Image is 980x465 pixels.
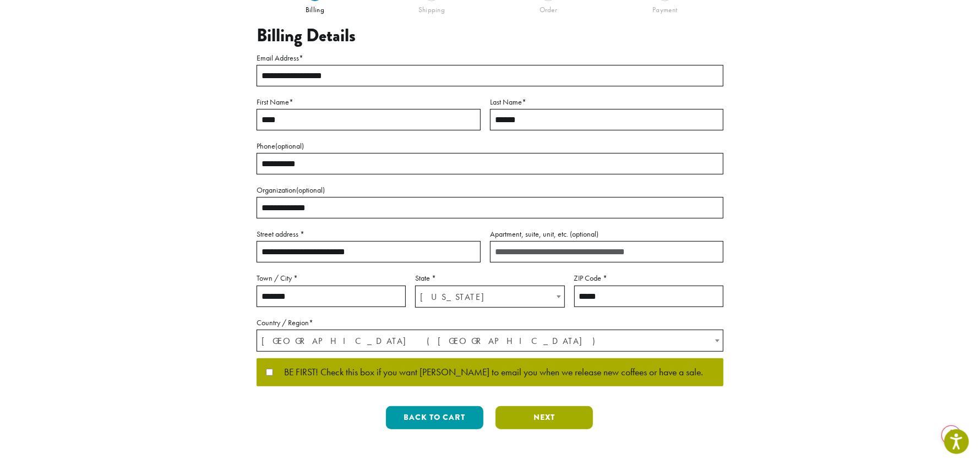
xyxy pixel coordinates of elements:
[574,271,723,285] label: ZIP Code
[257,227,481,241] label: Street address
[496,406,593,429] button: Next
[257,330,723,352] span: Country / Region
[257,1,373,14] div: Billing
[386,406,483,429] button: Back to cart
[570,229,598,239] span: (optional)
[275,141,304,151] span: (optional)
[273,368,703,378] span: BE FIRST! Check this box if you want [PERSON_NAME] to email you when we release new coffees or ha...
[257,183,723,197] label: Organization
[373,1,490,14] div: Shipping
[257,95,481,109] label: First Name
[490,1,607,14] div: Order
[257,51,723,65] label: Email Address
[415,286,564,308] span: State
[607,1,723,14] div: Payment
[257,271,406,285] label: Town / City
[296,185,325,195] span: (optional)
[490,227,723,241] label: Apartment, suite, unit, etc.
[266,369,273,376] input: BE FIRST! Check this box if you want [PERSON_NAME] to email you when we release new coffees or ha...
[257,25,723,46] h3: Billing Details
[490,95,723,109] label: Last Name
[416,286,564,308] span: Mississippi
[415,271,564,285] label: State
[257,330,723,352] span: United States (US)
